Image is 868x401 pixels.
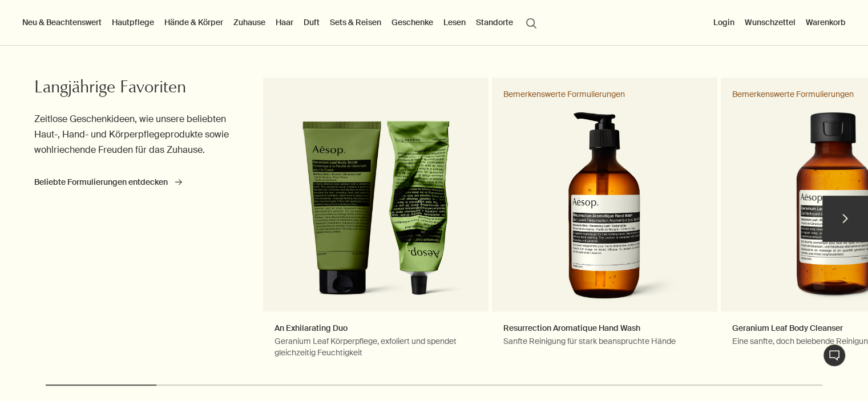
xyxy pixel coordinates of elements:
[492,78,717,370] a: Resurrection Aromatique Hand WashSanfte Reinigung für stark beanspruchte HändeResurrection Aromat...
[263,78,488,370] a: An Exhilarating DuoGeranium Leaf Körperpflege, exfoliert und spendet gleichzeitig FeuchtigkeitGer...
[474,15,515,30] button: Standorte
[711,15,737,30] button: Login
[301,15,322,30] a: Duft
[34,78,237,100] h2: Langjährige Favoriten
[441,15,468,30] a: Lesen
[273,15,296,30] a: Haar
[742,15,798,30] a: Wunschzettel
[110,15,156,30] a: Hautpflege
[804,15,848,30] button: Warenkorb
[823,344,846,367] button: Live-Support Chat
[328,15,383,30] a: Sets & Reisen
[822,196,868,241] button: next slide
[34,111,237,158] p: Zeitlose Geschenkideen, wie unsere beliebten Haut-, Hand- und Körperpflegeprodukte sowie wohlriec...
[521,11,542,33] button: Menüpunkt "Suche" öffnen
[34,177,182,188] a: Beliebte Formulierungen entdecken
[389,15,435,30] a: Geschenke
[20,15,104,30] button: Neu & Beachtenswert
[162,15,225,30] a: Hände & Körper
[231,15,268,30] a: Zuhause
